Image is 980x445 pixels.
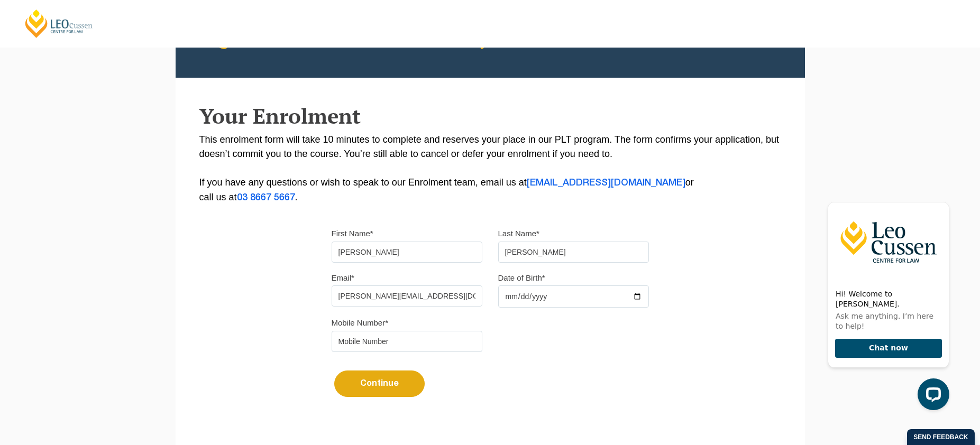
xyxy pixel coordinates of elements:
button: Continue [334,370,425,397]
label: Mobile Number* [332,318,389,328]
input: First name [332,242,482,263]
a: [PERSON_NAME] Centre for Law [24,8,94,39]
iframe: LiveChat chat widget [819,193,954,419]
h2: Your Enrolment [199,104,781,127]
label: Last Name* [498,228,539,239]
h2: You’re taking the first step to being a [199,1,781,49]
input: Last name [498,242,649,263]
a: 03 8667 5667 [237,193,295,202]
label: Date of Birth* [498,273,545,283]
p: This enrolment form will take 10 minutes to complete and reserves your place in our PLT program. ... [199,133,781,205]
input: Mobile Number [332,331,482,352]
input: Email [332,285,482,307]
label: Email* [332,273,354,283]
a: [EMAIL_ADDRESS][DOMAIN_NAME] [527,179,685,187]
label: First Name* [332,228,373,239]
